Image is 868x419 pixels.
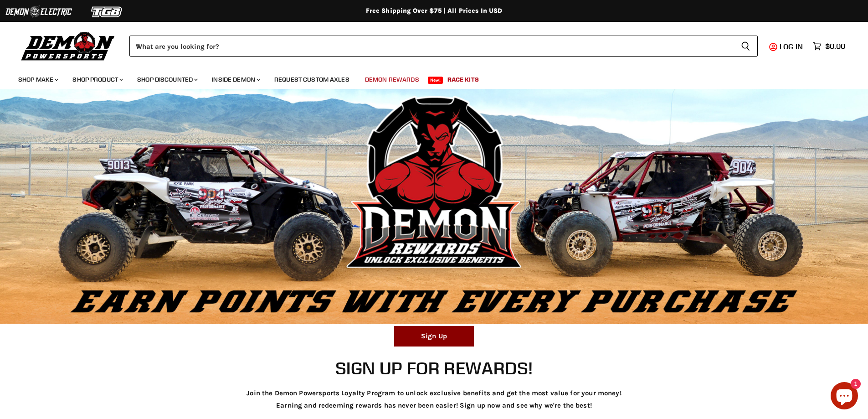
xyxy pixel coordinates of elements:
div: Free Shipping Over $75 | All Prices In USD [70,7,799,15]
span: Log in [780,42,803,51]
input: When autocomplete results are available use up and down arrows to review and enter to select [129,36,734,57]
inbox-online-store-chat: Shopify online store chat [828,382,861,412]
img: Demon Powersports [18,30,118,62]
a: Shop Product [66,70,128,89]
button: Search [734,36,758,57]
a: Race Kits [441,70,486,89]
a: Log in [776,42,808,51]
form: Product [129,36,758,57]
a: $0.00 [808,40,850,53]
ul: Main menu [11,67,843,89]
a: Shop Discounted [130,70,203,89]
a: Sign Up [394,326,474,347]
a: Shop Make [11,70,64,89]
img: TGB Logo 2 [73,3,141,21]
span: $0.00 [825,42,845,51]
h1: Sign up for rewards! [89,358,779,378]
a: Demon Rewards [358,70,426,89]
a: Inside Demon [205,70,266,89]
a: Request Custom Axles [267,70,356,89]
span: New! [428,77,443,84]
p: Earning and redeeming rewards has never been easier! Sign up now and see why we're the best! [92,402,777,409]
img: Demon Electric Logo 2 [5,3,73,21]
p: Join the Demon Powersports Loyalty Program to unlock exclusive benefits and get the most value fo... [92,389,777,397]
